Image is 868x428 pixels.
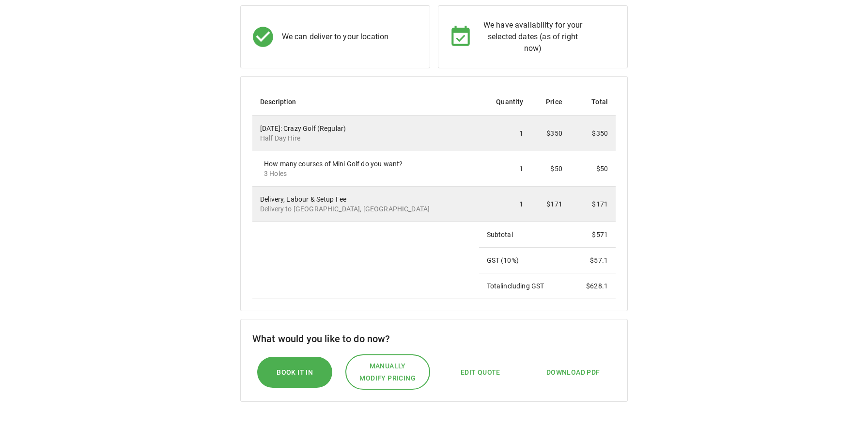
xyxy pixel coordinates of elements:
[479,116,531,151] td: 1
[264,159,471,178] div: How many courses of Mini Golf do you want?
[479,187,531,222] td: 1
[260,194,471,214] div: Delivery, Labour & Setup Fee
[531,187,570,222] td: $171
[260,133,471,143] p: Half Day Hire
[252,331,616,347] h6: What would you like to do now?
[479,88,531,116] th: Quantity
[260,124,471,143] div: [DATE]: Crazy Golf (Regular)
[276,366,313,378] span: Book it In
[531,151,570,187] td: $50
[570,88,616,116] th: Total
[461,366,500,379] span: Edit Quote
[570,116,616,151] td: $350
[356,360,420,384] span: Manually Modify Pricing
[264,169,471,178] p: 3 Holes
[570,187,616,222] td: $171
[479,248,570,273] td: GST ( 10 %)
[345,354,431,390] button: Manually Modify Pricing
[537,362,610,383] button: Download PDF
[256,356,333,388] button: Book it In
[570,248,616,273] td: $ 57.1
[282,31,389,43] p: We can deliver to your location
[570,151,616,187] td: $50
[451,362,510,383] button: Edit Quote
[546,366,600,379] span: Download PDF
[479,273,570,299] td: Total including GST
[531,88,570,116] th: Price
[570,222,616,248] td: $ 571
[570,273,616,299] td: $ 628.1
[531,116,570,151] td: $350
[479,222,570,248] td: Subtotal
[479,19,587,54] p: We have availability for your selected dates (as of right now)
[252,88,479,116] th: Description
[260,204,471,214] p: Delivery to [GEOGRAPHIC_DATA], [GEOGRAPHIC_DATA]
[479,151,531,187] td: 1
